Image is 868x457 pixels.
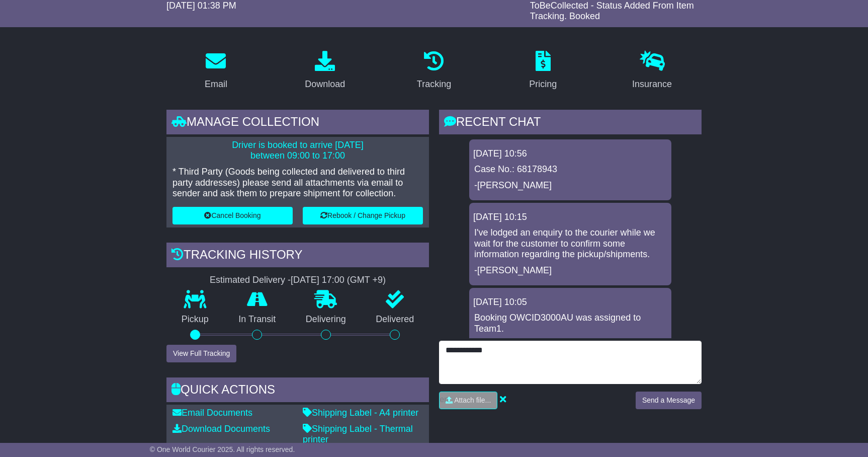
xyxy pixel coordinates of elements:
[474,164,666,175] p: Case No.: 68178943
[291,275,386,286] div: [DATE] 17:00 (GMT +9)
[172,140,423,162] p: Driver is booked to arrive [DATE] between 09:00 to 17:00
[298,47,352,95] a: Download
[523,47,563,95] a: Pricing
[474,313,666,334] p: Booking OWCID3000AU was assigned to Team1.
[474,227,666,260] p: I've lodged an enquiry to the courier while we wait for the customer to confirm some information ...
[439,110,702,137] div: RECENT CHAT
[198,47,234,95] a: Email
[166,314,224,325] p: Pickup
[166,275,429,286] div: Estimated Delivery -
[291,314,361,325] p: Delivering
[166,1,236,11] span: [DATE] 01:38 PM
[303,408,418,418] a: Shipping Label - A4 printer
[626,47,678,95] a: Insurance
[166,110,429,137] div: Manage collection
[417,78,451,91] div: Tracking
[474,265,666,276] p: -[PERSON_NAME]
[150,445,295,453] span: © One World Courier 2025. All rights reserved.
[166,377,429,405] div: Quick Actions
[172,408,252,418] a: Email Documents
[473,148,667,160] div: [DATE] 10:56
[205,78,227,91] div: Email
[172,424,270,434] a: Download Documents
[632,78,672,91] div: Insurance
[473,297,667,308] div: [DATE] 10:05
[410,47,458,95] a: Tracking
[473,212,667,223] div: [DATE] 10:15
[474,180,666,191] p: -[PERSON_NAME]
[166,345,236,362] button: View Full Tracking
[530,1,694,22] span: ToBeCollected - Status Added From Item Tracking. Booked
[166,243,429,270] div: Tracking history
[361,314,429,325] p: Delivered
[224,314,291,325] p: In Transit
[303,424,413,445] a: Shipping Label - Thermal printer
[529,78,557,91] div: Pricing
[172,167,423,199] p: * Third Party (Goods being collected and delivered to third party addresses) please send all atta...
[305,78,345,91] div: Download
[172,207,293,224] button: Cancel Booking
[636,392,702,409] button: Send a Message
[303,207,423,224] button: Rebook / Change Pickup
